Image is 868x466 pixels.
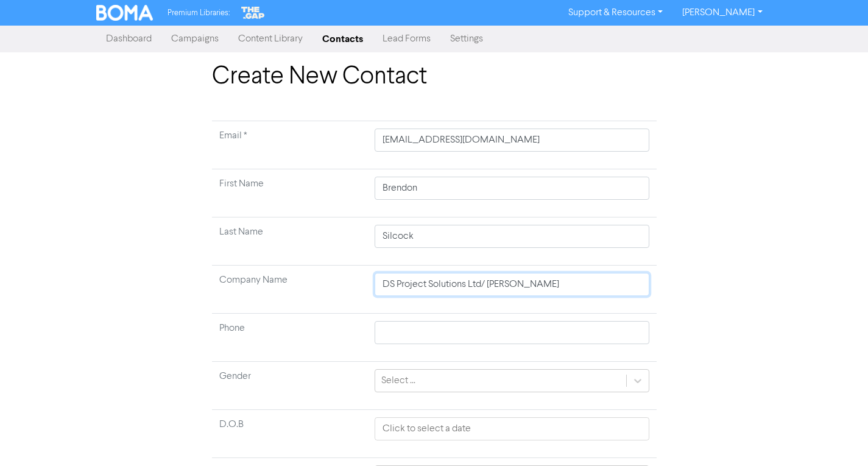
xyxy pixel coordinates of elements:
[373,27,440,51] a: Lead Forms
[672,3,772,23] a: [PERSON_NAME]
[312,27,373,51] a: Contacts
[212,62,657,91] h1: Create New Contact
[212,314,368,362] td: Phone
[96,27,161,51] a: Dashboard
[807,408,868,466] iframe: Chat Widget
[212,121,368,169] td: Required
[212,217,368,266] td: Last Name
[375,417,649,440] input: Click to select a date
[212,362,368,410] td: Gender
[161,27,228,51] a: Campaigns
[559,3,672,23] a: Support & Resources
[239,5,266,21] img: The Gap
[212,410,368,458] td: D.O.B
[212,169,368,217] td: First Name
[96,5,153,21] img: BOMA Logo
[168,9,230,17] span: Premium Libraries:
[440,27,493,51] a: Settings
[228,27,312,51] a: Content Library
[381,373,415,388] div: Select ...
[212,266,368,314] td: Company Name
